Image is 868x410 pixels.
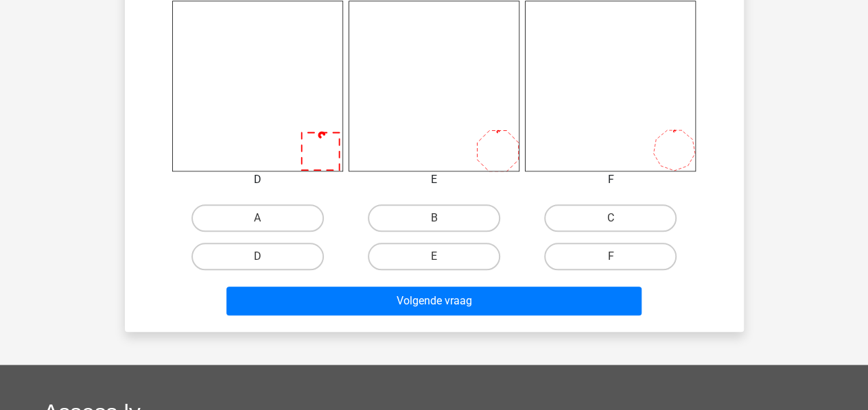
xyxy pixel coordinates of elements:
[544,243,677,270] label: F
[544,204,677,232] label: C
[191,204,324,232] label: A
[226,287,642,315] button: Volgende vraag
[162,171,353,188] div: D
[191,243,324,270] label: D
[368,204,500,232] label: B
[338,171,530,188] div: E
[515,171,706,188] div: F
[368,243,500,270] label: E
